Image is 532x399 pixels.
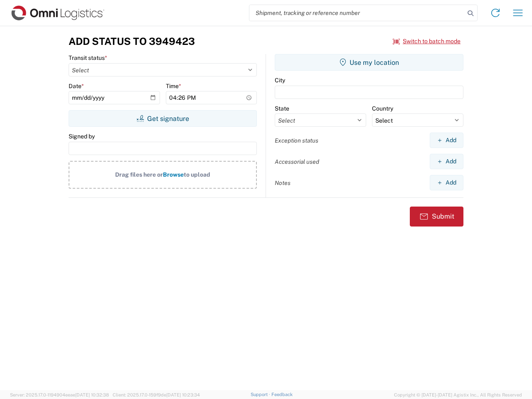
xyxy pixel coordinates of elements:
[430,133,463,148] button: Add
[430,154,463,169] button: Add
[394,391,522,399] span: Copyright © [DATE]-[DATE] Agistix Inc., All Rights Reserved
[10,392,109,397] span: Server: 2025.17.0-1194904eeae
[275,54,463,71] button: Use my location
[275,158,319,165] label: Accessorial used
[410,207,463,227] button: Submit
[69,54,107,62] label: Transit status
[393,34,461,48] button: Switch to batch mode
[69,133,95,140] label: Signed by
[166,392,200,397] span: [DATE] 10:23:34
[166,82,181,90] label: Time
[275,137,318,144] label: Exception status
[275,179,291,187] label: Notes
[163,171,184,178] span: Browse
[271,392,293,397] a: Feedback
[69,35,195,47] h3: Add Status to 3949423
[113,392,200,397] span: Client: 2025.17.0-159f9de
[275,105,289,112] label: State
[75,392,109,397] span: [DATE] 10:32:38
[275,76,285,84] label: City
[184,171,210,178] span: to upload
[115,171,163,178] span: Drag files here or
[430,175,463,190] button: Add
[69,110,257,127] button: Get signature
[69,82,84,90] label: Date
[251,392,271,397] a: Support
[249,5,465,21] input: Shipment, tracking or reference number
[372,105,393,112] label: Country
